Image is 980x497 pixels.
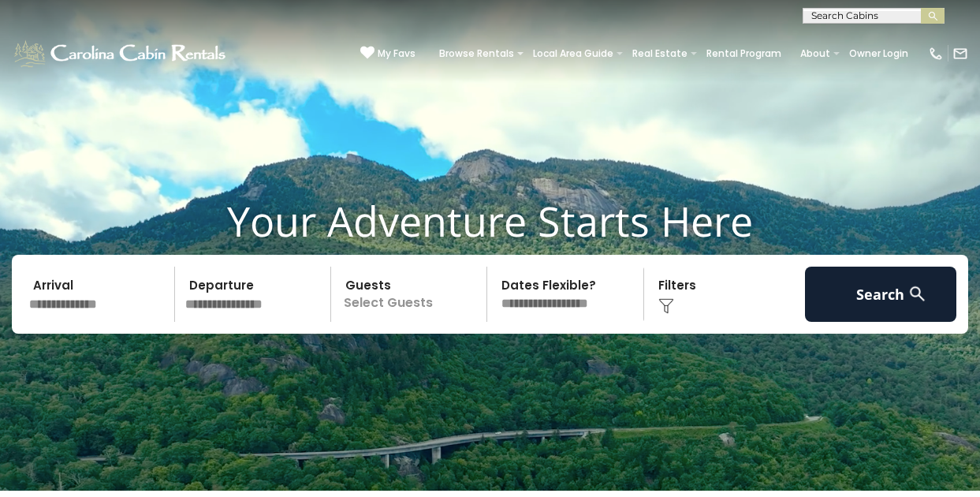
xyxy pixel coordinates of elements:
[360,46,415,62] a: My Favs
[952,46,968,62] img: mail-regular-white.png
[12,196,968,245] h1: Your Adventure Starts Here
[928,46,944,62] img: phone-regular-white.png
[378,47,415,61] span: My Favs
[336,267,486,322] p: Select Guests
[792,43,838,65] a: About
[907,284,927,304] img: search-regular-white.png
[12,38,230,69] img: White-1-1-2.png
[431,43,522,65] a: Browse Rentals
[699,43,789,65] a: Rental Program
[805,267,956,322] button: Search
[624,43,695,65] a: Real Estate
[658,298,674,314] img: filter--v1.png
[525,43,621,65] a: Local Area Guide
[841,43,916,65] a: Owner Login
